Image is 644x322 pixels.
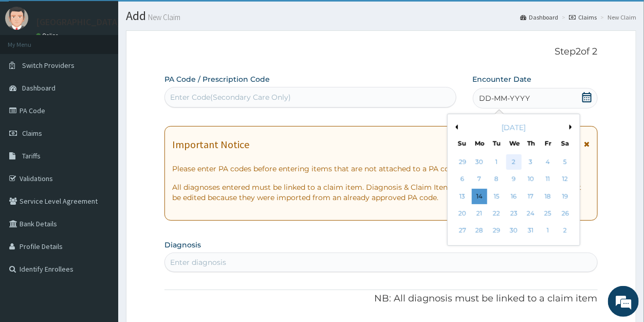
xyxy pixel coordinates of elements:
div: Choose Friday, July 4th, 2025 [540,154,556,170]
label: PA Code / Prescription Code [164,74,270,84]
span: Tariffs [22,151,41,160]
span: DD-MM-YYYY [480,93,530,103]
div: Choose Wednesday, July 9th, 2025 [506,172,521,187]
p: [GEOGRAPHIC_DATA] [36,17,121,27]
div: Choose Monday, July 21st, 2025 [472,206,487,221]
div: Choose Sunday, July 20th, 2025 [454,206,470,221]
div: Choose Thursday, July 31st, 2025 [523,223,538,239]
div: Mo [475,139,484,148]
span: We're online! [60,96,142,200]
a: Claims [569,13,597,22]
div: Choose Monday, July 14th, 2025 [472,189,487,204]
label: Encounter Date [473,74,532,84]
div: Choose Friday, August 1st, 2025 [540,223,556,239]
div: Choose Wednesday, July 2nd, 2025 [506,154,521,170]
div: Minimize live chat window [169,5,193,30]
img: d_794563401_company_1708531726252_794563401 [19,51,42,77]
div: Choose Tuesday, July 29th, 2025 [489,223,504,239]
div: Choose Monday, July 7th, 2025 [472,172,487,187]
span: Switch Providers [22,61,75,70]
img: User Image [5,7,28,30]
p: All diagnoses entered must be linked to a claim item. Diagnosis & Claim Items that are visible bu... [172,182,590,203]
h1: Important Notice [172,139,249,150]
div: Choose Tuesday, July 1st, 2025 [489,154,504,170]
div: Chat with us now [53,58,173,71]
div: Enter Code(Secondary Care Only) [170,92,291,102]
h1: Add [126,9,636,23]
div: Su [457,139,466,148]
label: Diagnosis [164,240,201,250]
div: Enter diagnosis [170,257,226,267]
div: Choose Thursday, July 10th, 2025 [523,172,538,187]
span: Claims [22,129,42,138]
div: Choose Sunday, June 29th, 2025 [454,154,470,170]
div: Choose Saturday, July 12th, 2025 [557,172,573,187]
div: Fr [544,139,553,148]
span: Dashboard [22,83,56,93]
div: Choose Sunday, July 6th, 2025 [454,172,470,187]
div: Choose Tuesday, July 15th, 2025 [489,189,504,204]
div: Choose Sunday, July 13th, 2025 [454,189,470,204]
div: Choose Friday, July 18th, 2025 [540,189,556,204]
div: Choose Saturday, July 26th, 2025 [557,206,573,221]
a: Online [36,32,61,39]
button: Next Month [569,124,575,130]
div: Choose Thursday, July 24th, 2025 [523,206,538,221]
div: Choose Monday, June 30th, 2025 [472,154,487,170]
div: Choose Friday, July 11th, 2025 [540,172,556,187]
p: Step 2 of 2 [164,46,597,58]
div: month 2025-07 [454,154,574,240]
div: Choose Saturday, July 5th, 2025 [557,154,573,170]
textarea: Type your message and hit 'Enter' [5,213,196,249]
li: New Claim [598,13,636,22]
a: Dashboard [520,13,558,22]
div: Choose Friday, July 25th, 2025 [540,206,556,221]
div: Choose Saturday, August 2nd, 2025 [557,223,573,239]
div: Sa [561,139,569,148]
div: Choose Sunday, July 27th, 2025 [454,223,470,239]
div: Th [526,139,535,148]
div: Choose Thursday, July 3rd, 2025 [523,154,538,170]
div: Choose Saturday, July 19th, 2025 [557,189,573,204]
p: Please enter PA codes before entering items that are not attached to a PA code [172,164,590,174]
div: Tu [492,139,501,148]
div: Choose Tuesday, July 8th, 2025 [489,172,504,187]
button: Previous Month [453,124,458,130]
div: We [509,139,518,148]
div: Choose Wednesday, July 30th, 2025 [506,223,521,239]
div: [DATE] [452,122,576,133]
div: Choose Tuesday, July 22nd, 2025 [489,206,504,221]
div: Choose Wednesday, July 23rd, 2025 [506,206,521,221]
p: NB: All diagnosis must be linked to a claim item [164,292,597,306]
div: Choose Monday, July 28th, 2025 [472,223,487,239]
div: Choose Thursday, July 17th, 2025 [523,189,538,204]
div: Choose Wednesday, July 16th, 2025 [506,189,521,204]
small: New Claim [146,13,180,21]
